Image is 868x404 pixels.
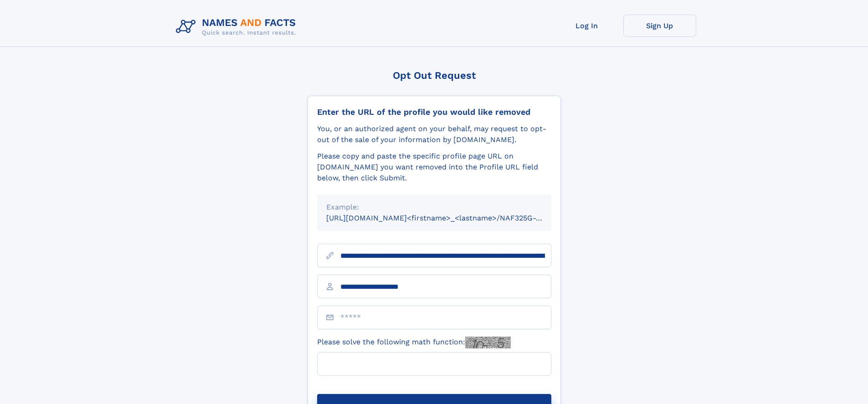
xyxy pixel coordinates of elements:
[317,107,551,117] div: Enter the URL of the profile you would like removed
[308,70,561,81] div: Opt Out Request
[550,15,623,37] a: Log In
[326,214,569,222] small: [URL][DOMAIN_NAME]<firstname>_<lastname>/NAF325G-xxxxxxxx
[317,337,511,348] label: Please solve the following math function:
[317,123,551,145] div: You, or an authorized agent on your behalf, may request to opt-out of the sale of your informatio...
[317,151,551,184] div: Please copy and paste the specific profile page URL on [DOMAIN_NAME] you want removed into the Pr...
[326,202,542,213] div: Example:
[172,15,303,39] img: Logo Names and Facts
[623,15,696,37] a: Sign Up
